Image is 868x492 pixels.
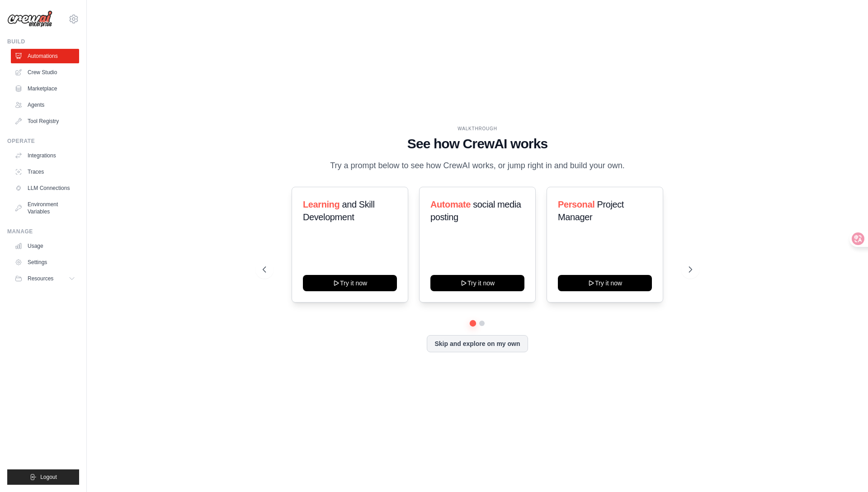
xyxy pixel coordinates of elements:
[427,335,528,352] button: Skip and explore on my own
[430,199,471,209] span: Automate
[28,275,53,282] span: Resources
[303,199,340,209] span: Learning
[11,181,79,195] a: LLM Connections
[11,165,79,179] a: Traces
[11,255,79,270] a: Settings
[7,228,79,235] div: Manage
[823,449,868,492] iframe: Chat Widget
[325,159,629,172] p: Try a prompt below to see how CrewAI works, or jump right in and build your own.
[263,125,692,132] div: WALKTHROUGH
[11,114,79,128] a: Tool Registry
[11,49,79,63] a: Automations
[303,275,397,291] button: Try it now
[40,473,57,481] span: Logout
[430,275,524,291] button: Try it now
[11,197,79,219] a: Environment Variables
[558,199,624,222] span: Project Manager
[430,199,521,222] span: social media posting
[7,10,52,28] img: Logo
[7,38,79,45] div: Build
[263,136,692,152] h1: See how CrewAI works
[7,469,79,485] button: Logout
[558,275,652,291] button: Try it now
[11,148,79,163] a: Integrations
[11,65,79,80] a: Crew Studio
[11,271,79,286] button: Resources
[11,98,79,112] a: Agents
[11,239,79,253] a: Usage
[303,199,374,222] span: and Skill Development
[558,199,594,209] span: Personal
[7,137,79,145] div: Operate
[11,81,79,96] a: Marketplace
